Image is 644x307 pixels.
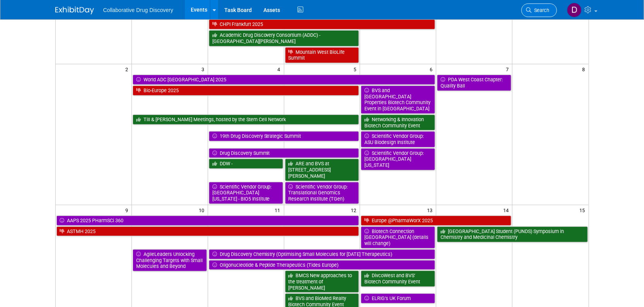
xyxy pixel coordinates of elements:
a: CHPI Frankfurt 2025 [209,19,436,29]
a: Academic Drug Discovery Consortium (ADDC) - [GEOGRAPHIC_DATA][PERSON_NAME] [209,30,359,46]
span: 6 [429,64,436,74]
a: World ADC [GEOGRAPHIC_DATA] 2025 [133,75,435,85]
span: 11 [274,205,284,215]
a: Mountain West BioLife Summit [285,47,359,63]
span: 3 [201,64,208,74]
a: ELRIG’s UK Forum [361,293,435,304]
span: 13 [426,205,436,215]
span: Collaborative Drug Discovery [103,7,173,13]
a: Drug Discovery Chemistry (Optimising Small Molecules for [DATE] Therapeutics) [209,249,436,259]
span: 9 [125,205,132,215]
a: BMCS New approaches to the treatment of [PERSON_NAME] [285,271,359,293]
a: [GEOGRAPHIC_DATA] Student (PUNDS) Symposium in Chemistry and Medicinal Chemistry [437,226,588,242]
a: ARE and BVS at [STREET_ADDRESS][PERSON_NAME] [285,159,359,181]
span: 12 [350,205,360,215]
a: DivcoWest and BVS’ Biotech Community Event [361,271,435,286]
a: Scientific Vendor Group: [GEOGRAPHIC_DATA][US_STATE] - BIO5 Institute [209,182,283,204]
a: Scientific Vendor Group: Translational Genomics Research Institute (TGen) [285,182,359,204]
span: 10 [198,205,208,215]
a: PDA West Coast Chapter: Quality Ball [437,75,511,91]
a: Search [521,3,557,17]
span: 15 [579,205,589,215]
img: ExhibitDay [55,7,94,14]
a: Scientific Vendor Group: ASU Biodesign Institute [361,131,435,147]
a: Bio-Europe 2025 [133,86,359,96]
span: 5 [353,64,360,74]
a: Scientific Vendor Group: [GEOGRAPHIC_DATA][US_STATE] [361,148,435,170]
span: Search [532,7,550,13]
a: Biotech Connection [GEOGRAPHIC_DATA] (details will change) [361,226,435,249]
a: AAPS 2025 PHarmSCi 360 [56,216,359,226]
span: 14 [502,205,512,215]
a: ASTMH 2025 [56,226,359,237]
a: Networking & Innovation Biotech Community Event [361,115,435,130]
a: DDW - [209,159,283,169]
a: AgileLeaders Unlocking Challenging Targets with Small Molecules and Beyond [133,249,207,271]
span: 7 [505,64,512,74]
span: 4 [277,64,284,74]
a: Europe @PharmaWorX 2025 [361,216,511,226]
a: Till & [PERSON_NAME] Meetings, hosted by the Stem Cell Network [133,115,359,125]
a: Oligonucleotide & Peptide Therapeutics (Tides Europe) [209,260,436,270]
img: Daniel Castro [567,3,582,17]
a: BVS and [GEOGRAPHIC_DATA] Properties Biotech Community Event in [GEOGRAPHIC_DATA] [361,86,435,114]
span: 8 [582,64,589,74]
a: 19th Drug Discovery Strategic Summit [209,131,359,141]
span: 2 [125,64,132,74]
a: Drug Discovery Summit [209,148,359,158]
